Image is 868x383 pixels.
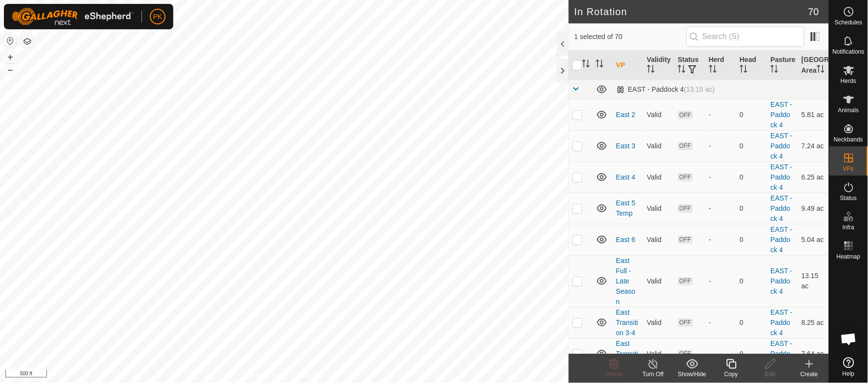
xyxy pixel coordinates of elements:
[643,338,674,369] td: Valid
[736,99,767,130] td: 0
[678,173,693,181] span: OFF
[686,26,805,47] input: Search (S)
[617,85,715,94] div: EAST - Paddock 4
[674,51,705,80] th: Status
[843,166,854,172] span: VPs
[709,66,717,74] p-sorticon: Activate to sort
[767,51,798,80] th: Pasture
[678,111,693,119] span: OFF
[153,12,163,22] span: PK
[736,338,767,369] td: 0
[751,370,790,379] div: Edit
[617,142,636,150] a: East 3
[705,51,736,80] th: Herd
[798,307,829,338] td: 8.25 ac
[643,99,674,130] td: Valid
[606,371,623,378] span: Delete
[833,49,865,55] span: Notifications
[798,51,829,80] th: [GEOGRAPHIC_DATA] Area
[736,51,767,80] th: Head
[678,142,693,150] span: OFF
[678,66,686,74] p-sorticon: Activate to sort
[673,370,712,379] div: Show/Hide
[575,6,808,18] h2: In Rotation
[613,51,643,80] th: VP
[294,370,323,379] a: Contact Us
[643,161,674,193] td: Valid
[771,163,793,191] a: EAST - Paddock 4
[617,257,636,305] a: East Full - Late Season
[709,141,732,151] div: -
[798,130,829,161] td: 7.24 ac
[4,64,16,76] button: –
[617,236,636,243] a: East 6
[634,370,673,379] div: Turn Off
[771,225,793,254] a: EAST - Paddock 4
[246,370,282,379] a: Privacy Policy
[771,194,793,222] a: EAST - Paddock 4
[840,195,857,201] span: Status
[575,32,686,42] span: 1 selected of 70
[798,255,829,307] td: 13.15 ac
[771,101,793,129] a: EAST - Paddock 4
[684,85,715,93] span: (13.15 ac)
[712,370,751,379] div: Copy
[841,78,856,84] span: Herds
[678,204,693,213] span: OFF
[740,66,748,74] p-sorticon: Activate to sort
[835,20,862,25] span: Schedules
[709,318,732,328] div: -
[837,254,861,260] span: Heatmap
[617,173,636,181] a: East 4
[798,161,829,193] td: 6.25 ac
[834,137,863,142] span: Neckbands
[709,172,732,182] div: -
[678,319,693,327] span: OFF
[798,99,829,130] td: 5.81 ac
[617,308,639,337] a: East Transition 3-4
[643,307,674,338] td: Valid
[829,353,868,381] a: Help
[709,235,732,245] div: -
[771,267,793,295] a: EAST - Paddock 4
[643,224,674,255] td: Valid
[736,130,767,161] td: 0
[643,130,674,161] td: Valid
[709,203,732,214] div: -
[617,199,636,217] a: East 5 Temp
[808,4,819,19] span: 70
[709,110,732,120] div: -
[771,340,793,368] a: EAST - Paddock 4
[771,308,793,337] a: EAST - Paddock 4
[771,66,779,74] p-sorticon: Activate to sort
[582,61,590,69] p-sorticon: Activate to sort
[709,276,732,286] div: -
[736,193,767,224] td: 0
[736,307,767,338] td: 0
[617,340,639,368] a: East Transition 4-5
[736,255,767,307] td: 0
[21,36,33,47] button: Map Layers
[4,35,16,47] button: Reset Map
[834,324,864,354] div: Open chat
[838,107,859,113] span: Animals
[647,66,655,74] p-sorticon: Activate to sort
[709,349,732,359] div: -
[643,255,674,307] td: Valid
[736,161,767,193] td: 0
[843,371,855,377] span: Help
[817,66,825,74] p-sorticon: Activate to sort
[736,224,767,255] td: 0
[798,193,829,224] td: 9.49 ac
[798,224,829,255] td: 5.04 ac
[678,236,693,244] span: OFF
[12,8,134,25] img: Gallagher Logo
[4,51,16,63] button: +
[798,338,829,369] td: 7.64 ac
[678,277,693,285] span: OFF
[843,224,854,230] span: Infra
[643,51,674,80] th: Validity
[596,61,604,69] p-sorticon: Activate to sort
[617,111,636,119] a: East 2
[771,132,793,160] a: EAST - Paddock 4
